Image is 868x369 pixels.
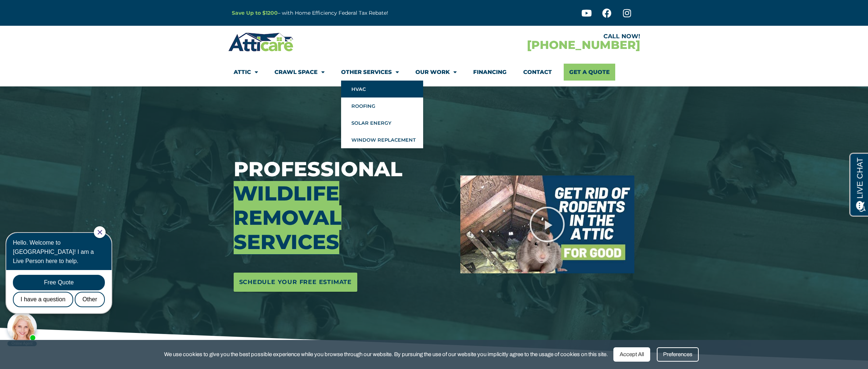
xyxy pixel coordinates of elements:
a: HVAC [341,81,423,97]
a: Window Replacement [341,131,423,148]
a: Financing [473,64,507,81]
div: Accept All [613,347,650,362]
ul: Other Services [341,81,423,148]
a: Schedule Your Free Estimate [234,273,358,292]
a: Our Work [415,64,457,81]
span: Opens a chat window [18,6,59,15]
a: Get A Quote [564,64,615,81]
span: Schedule Your Free Estimate [239,276,352,288]
a: Save Up to $1200 [232,10,278,16]
a: Crawl Space [274,64,325,81]
a: Roofing [341,97,423,114]
p: – with Home Efficiency Federal Tax Rebate! [232,9,470,17]
div: Preferences [657,347,699,362]
div: CALL NOW! [434,33,640,39]
div: Play Video [529,206,566,243]
a: Solar Energy [341,114,423,131]
a: Other Services [341,64,399,81]
iframe: Chat Invitation [4,226,121,347]
a: Attic [234,64,258,81]
span: We use cookies to give you the best possible experience while you browse through our website. By ... [164,350,608,359]
span: Wildlife Removal Services [234,181,341,254]
h3: Professional [234,157,449,254]
a: Contact [523,64,552,81]
nav: Menu [234,64,635,81]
